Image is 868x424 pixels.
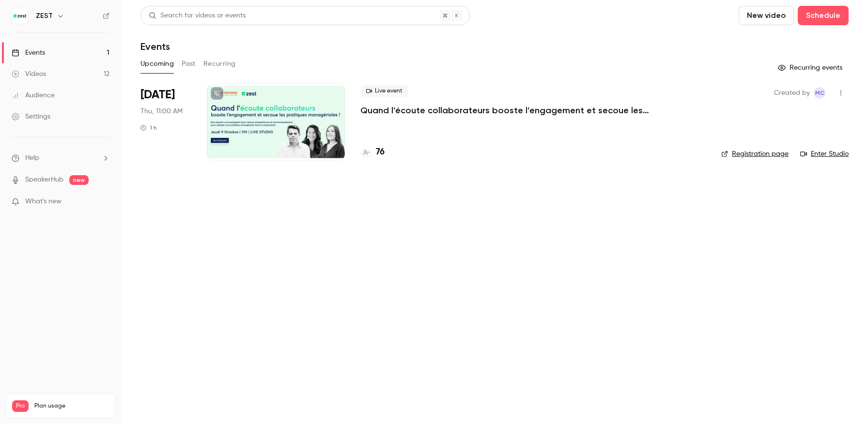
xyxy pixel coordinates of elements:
[12,153,109,163] li: help-dropdown-opener
[140,83,191,161] div: Oct 9 Thu, 11:00 AM (Europe/Paris)
[12,8,28,24] img: ZEST
[25,153,39,163] span: Help
[814,87,825,99] span: Marie Cannaferina
[34,402,109,410] span: Plan usage
[98,197,109,206] iframe: Noticeable Trigger
[25,197,62,207] span: What's new
[140,106,183,116] span: Thu, 11:00 AM
[376,146,385,159] h4: 76
[140,56,174,72] button: Upcoming
[25,175,63,185] a: SpeakerHub
[140,41,170,52] h1: Events
[12,400,29,412] span: Pro
[12,69,46,79] div: Videos
[12,48,45,58] div: Events
[12,91,55,100] div: Audience
[721,149,789,159] a: Registration page
[140,87,175,103] span: [DATE]
[360,146,385,159] a: 76
[774,60,849,76] button: Recurring events
[36,11,53,21] h6: ZEST
[69,175,89,185] span: new
[360,105,651,116] a: Quand l’écoute collaborateurs booste l’engagement et secoue les pratiques managériales !
[12,112,50,121] div: Settings
[798,6,849,25] button: Schedule
[800,149,849,159] a: Enter Studio
[739,6,794,25] button: New video
[815,87,824,99] span: MC
[774,87,810,99] span: Created by
[203,56,236,72] button: Recurring
[360,85,408,97] span: Live event
[140,124,157,132] div: 1 h
[182,56,196,72] button: Past
[149,11,246,21] div: Search for videos or events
